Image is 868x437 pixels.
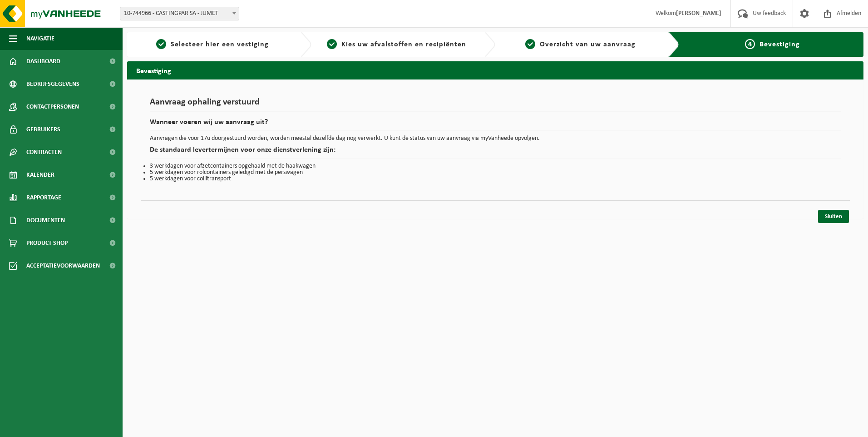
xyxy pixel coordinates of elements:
[676,10,721,17] strong: [PERSON_NAME]
[156,39,166,49] span: 1
[26,50,60,73] span: Dashboard
[150,119,841,131] h2: Wanneer voeren wij uw aanvraag uit?
[150,98,841,112] h1: Aanvraag ophaling verstuurd
[171,41,269,48] span: Selecteer hier een vestiging
[150,135,841,142] p: Aanvragen die voor 17u doorgestuurd worden, worden meestal dezelfde dag nog verwerkt. U kunt de s...
[341,41,466,48] span: Kies uw afvalstoffen en recipiënten
[150,146,841,159] h2: De standaard levertermijnen voor onze dienstverlening zijn:
[26,118,60,141] span: Gebruikers
[132,39,293,50] a: 1Selecteer hier een vestiging
[26,164,54,186] span: Kalender
[26,254,100,277] span: Acceptatievoorwaarden
[540,41,636,48] span: Overzicht van uw aanvraag
[745,39,755,49] span: 4
[26,141,62,164] span: Contracten
[26,209,65,232] span: Documenten
[26,186,61,209] span: Rapportage
[26,27,54,50] span: Navigatie
[120,7,239,20] span: 10-744966 - CASTINGPAR SA - JUMET
[150,163,841,169] li: 3 werkdagen voor afzetcontainers opgehaald met de haakwagen
[316,39,478,50] a: 2Kies uw afvalstoffen en recipiënten
[127,61,863,79] h2: Bevestiging
[120,7,239,20] span: 10-744966 - CASTINGPAR SA - JUMET
[26,73,79,95] span: Bedrijfsgegevens
[759,41,800,48] span: Bevestiging
[150,176,841,182] li: 5 werkdagen voor collitransport
[500,39,661,50] a: 3Overzicht van uw aanvraag
[26,232,68,254] span: Product Shop
[525,39,535,49] span: 3
[150,169,841,176] li: 5 werkdagen voor rolcontainers geledigd met de perswagen
[327,39,337,49] span: 2
[818,210,849,223] a: Sluiten
[26,95,79,118] span: Contactpersonen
